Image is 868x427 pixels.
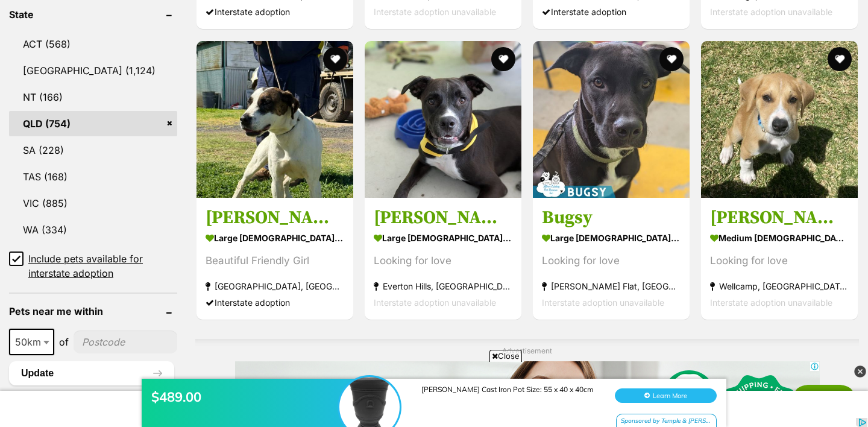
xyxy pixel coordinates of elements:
[323,47,347,71] button: favourite
[710,253,849,269] div: Looking for love
[542,278,681,294] strong: [PERSON_NAME] Flat, [GEOGRAPHIC_DATA]
[701,41,858,198] img: Leonardo - Bull Arab Dog
[9,138,177,163] a: SA (228)
[421,30,602,39] div: [PERSON_NAME] Cast Iron Pot Size: 55 x 40 x 40cm
[10,334,53,350] span: 50km
[710,7,832,17] span: Interstate adoption unavailable
[206,278,344,294] strong: [GEOGRAPHIC_DATA], [GEOGRAPHIC_DATA]
[542,4,681,21] div: Interstate adoption
[9,251,177,280] a: Include pets available for interstate adoption
[365,197,521,320] a: [PERSON_NAME] large [DEMOGRAPHIC_DATA] Dog Looking for love Everton Hills, [GEOGRAPHIC_DATA] Inte...
[374,7,496,17] span: Interstate adoption unavailable
[659,47,684,71] button: favourite
[374,278,512,294] strong: Everton Hills, [GEOGRAPHIC_DATA]
[374,206,512,229] h3: [PERSON_NAME]
[151,34,344,51] div: $489.00
[206,253,344,269] div: Beautiful Friendly Girl
[9,31,177,57] a: ACT (568)
[206,4,344,21] div: Interstate adoption
[533,41,690,198] img: Bugsy - Bullmastiff Dog
[59,335,69,349] span: of
[9,191,177,216] a: VIC (885)
[542,297,664,308] span: Interstate adoption unavailable
[489,350,522,362] span: Close
[491,47,515,71] button: favourite
[828,47,852,71] button: favourite
[74,331,177,353] input: postcode
[197,197,353,320] a: [PERSON_NAME] large [DEMOGRAPHIC_DATA] Dog Beautiful Friendly Girl [GEOGRAPHIC_DATA], [GEOGRAPHIC...
[9,84,177,110] a: NT (166)
[9,9,177,20] header: State
[542,229,681,247] strong: large [DEMOGRAPHIC_DATA] Dog
[710,229,849,247] strong: medium [DEMOGRAPHIC_DATA] Dog
[615,34,717,48] button: Learn More
[710,206,849,229] h3: [PERSON_NAME]
[542,253,681,269] div: Looking for love
[374,253,512,269] div: Looking for love
[710,278,849,294] strong: Wellcamp, [GEOGRAPHIC_DATA]
[9,111,177,136] a: QLD (754)
[365,41,521,198] img: Finn - Bullmastiff Dog
[374,229,512,247] strong: large [DEMOGRAPHIC_DATA] Dog
[854,365,866,378] img: close_grey_3x.png
[710,297,832,308] span: Interstate adoption unavailable
[206,206,344,229] h3: [PERSON_NAME]
[206,294,344,311] div: Interstate adoption
[206,229,344,247] strong: large [DEMOGRAPHIC_DATA] Dog
[197,41,353,198] img: Molly - Bull Arab Dog
[9,306,177,317] header: Pets near me within
[9,329,54,355] span: 50km
[9,164,177,189] a: TAS (168)
[374,297,496,308] span: Interstate adoption unavailable
[616,59,717,74] div: Sponsored by Temple & [PERSON_NAME]
[9,58,177,83] a: [GEOGRAPHIC_DATA] (1,124)
[542,206,681,229] h3: Bugsy
[701,197,858,320] a: [PERSON_NAME] medium [DEMOGRAPHIC_DATA] Dog Looking for love Wellcamp, [GEOGRAPHIC_DATA] Intersta...
[533,197,690,320] a: Bugsy large [DEMOGRAPHIC_DATA] Dog Looking for love [PERSON_NAME] Flat, [GEOGRAPHIC_DATA] Interst...
[28,251,177,280] span: Include pets available for interstate adoption
[339,22,400,83] img: $489.00
[9,217,177,242] a: WA (334)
